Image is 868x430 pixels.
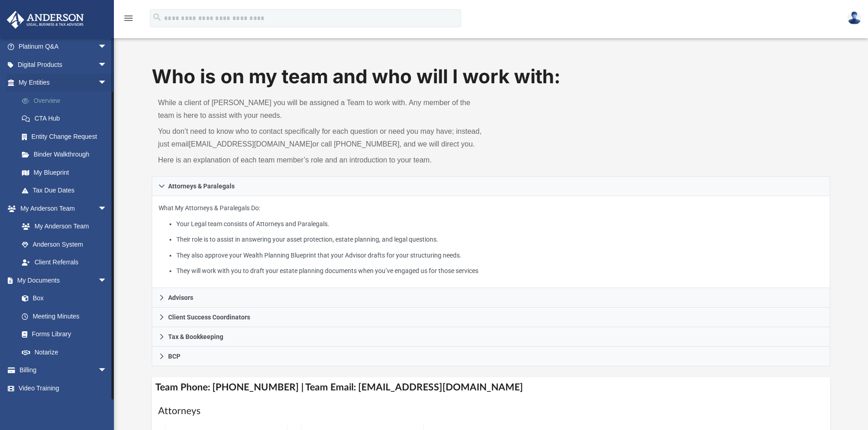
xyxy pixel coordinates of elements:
[6,74,121,92] a: My Entitiesarrow_drop_down
[13,146,121,164] a: Binder Walkthrough
[158,405,824,418] h1: Attorneys
[159,202,824,277] p: What My Attorneys & Paralegals Do:
[152,196,831,288] div: Attorneys & Paralegals
[168,294,193,301] span: Advisors
[152,377,831,398] h4: Team Phone: [PHONE_NUMBER] | Team Email: [EMAIL_ADDRESS][DOMAIN_NAME]
[13,110,121,128] a: CTA Hub
[13,253,116,272] a: Client Referrals
[168,334,223,340] span: Tax & Bookkeeping
[123,13,134,24] i: menu
[176,250,823,261] li: They also approve your Wealth Planning Blueprint that your Advisor drafts for your structuring ne...
[152,327,831,347] a: Tax & Bookkeeping
[152,308,831,327] a: Client Success Coordinators
[98,56,116,74] span: arrow_drop_down
[6,38,121,56] a: Platinum Q&Aarrow_drop_down
[168,353,180,359] span: BCP
[98,199,116,218] span: arrow_drop_down
[13,289,112,308] a: Box
[6,361,121,379] a: Billingarrow_drop_down
[168,314,250,320] span: Client Success Coordinators
[4,11,87,29] img: Anderson Advisors Platinum Portal
[13,182,121,200] a: Tax Due Dates
[847,11,861,25] img: User Pic
[98,38,116,56] span: arrow_drop_down
[6,271,116,289] a: My Documentsarrow_drop_down
[98,74,116,92] span: arrow_drop_down
[13,91,121,110] a: Overview
[13,163,116,182] a: My Blueprint
[152,288,831,308] a: Advisors
[152,347,831,366] a: BCP
[168,183,235,189] span: Attorneys & Paralegals
[13,325,112,344] a: Forms Library
[189,140,312,148] a: [EMAIL_ADDRESS][DOMAIN_NAME]
[13,127,121,146] a: Entity Change Request
[6,379,116,397] a: Video Training
[98,361,116,380] span: arrow_drop_down
[98,271,116,290] span: arrow_drop_down
[13,218,112,236] a: My Anderson Team
[152,12,162,22] i: search
[13,235,116,253] a: Anderson System
[176,218,823,230] li: Your Legal team consists of Attorneys and Paralegals.
[176,265,823,277] li: They will work with you to draft your estate planning documents when you’ve engaged us for those ...
[158,154,485,167] p: Here is an explanation of each team member’s role and an introduction to your team.
[6,199,116,218] a: My Anderson Teamarrow_drop_down
[176,234,823,245] li: Their role is to assist in answering your asset protection, estate planning, and legal questions.
[152,176,831,196] a: Attorneys & Paralegals
[123,17,134,24] a: menu
[158,125,485,151] p: You don’t need to know who to contact specifically for each question or need you may have; instea...
[158,96,485,122] p: While a client of [PERSON_NAME] you will be assigned a Team to work with. Any member of the team ...
[13,307,116,325] a: Meeting Minutes
[152,63,831,90] h1: Who is on my team and who will I work with:
[6,56,121,74] a: Digital Productsarrow_drop_down
[13,343,116,361] a: Notarize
